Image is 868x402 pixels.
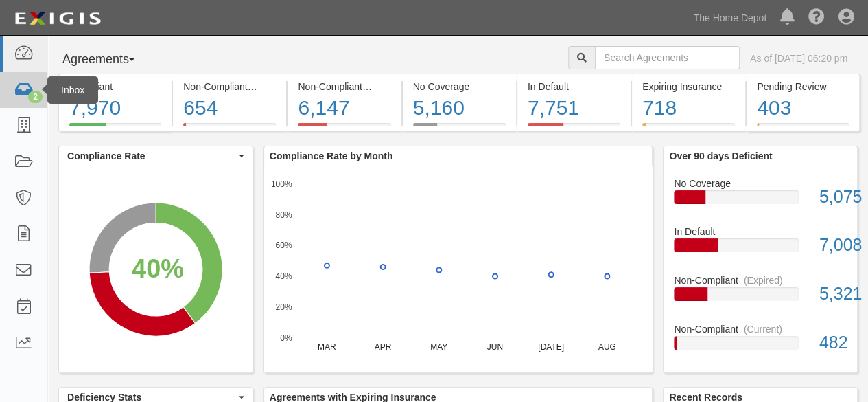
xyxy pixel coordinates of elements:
[298,80,390,93] div: Non-Compliant (Expired)
[59,166,253,372] svg: A chart.
[674,322,847,361] a: Non-Compliant(Current)482
[664,177,857,190] div: No Coverage
[58,123,172,134] a: Compliant7,970
[10,6,105,31] img: logo-5460c22ac91f19d4615b14bd174203de0afe785f0fc80cf4dbbc73dc1793850b.png
[598,342,615,352] text: AUG
[69,93,161,123] div: 7,970
[632,123,745,134] a: Expiring Insurance718
[275,210,292,219] text: 80%
[674,273,847,322] a: Non-Compliant(Expired)5,321
[275,271,292,281] text: 40%
[275,241,292,250] text: 60%
[808,10,825,26] i: Help Center - Complianz
[264,166,653,372] svg: A chart.
[288,123,401,134] a: Non-Compliant(Expired)6,147
[271,179,292,188] text: 100%
[413,80,506,93] div: No Coverage
[809,282,857,306] div: 5,321
[664,322,857,336] div: Non-Compliant
[183,93,276,123] div: 654
[368,80,407,93] div: (Expired)
[669,150,772,161] b: Over 90 days Deficient
[674,225,847,273] a: In Default7,008
[744,273,783,287] div: (Expired)
[183,80,276,93] div: Non-Compliant (Current)
[664,225,857,238] div: In Default
[270,150,393,161] b: Compliance Rate by Month
[664,273,857,287] div: Non-Compliant
[486,342,502,352] text: JUN
[430,342,447,352] text: MAY
[528,80,620,93] div: In Default
[809,331,857,355] div: 482
[642,93,735,123] div: 718
[517,123,631,134] a: In Default7,751
[374,342,391,352] text: APR
[173,123,286,134] a: Non-Compliant(Current)654
[595,46,740,69] input: Search Agreements
[413,93,506,123] div: 5,160
[809,185,857,210] div: 5,075
[750,52,847,65] div: As of [DATE] 06:20 pm
[58,46,161,74] button: Agreements
[528,93,620,123] div: 7,751
[642,80,735,93] div: Expiring Insurance
[538,342,564,352] text: [DATE]
[744,322,782,336] div: (Current)
[298,93,390,123] div: 6,147
[132,250,184,287] div: 40%
[47,76,98,104] div: Inbox
[280,333,292,342] text: 0%
[674,177,847,225] a: No Coverage5,075
[747,123,860,134] a: Pending Review403
[253,80,292,93] div: (Current)
[757,80,849,93] div: Pending Review
[403,123,516,134] a: No Coverage5,160
[67,149,235,163] span: Compliance Rate
[757,93,849,123] div: 403
[59,146,253,166] button: Compliance Rate
[28,91,43,103] div: 2
[318,342,336,352] text: MAR
[275,302,292,312] text: 20%
[69,80,161,93] div: Compliant
[686,4,773,32] a: The Home Depot
[809,233,857,258] div: 7,008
